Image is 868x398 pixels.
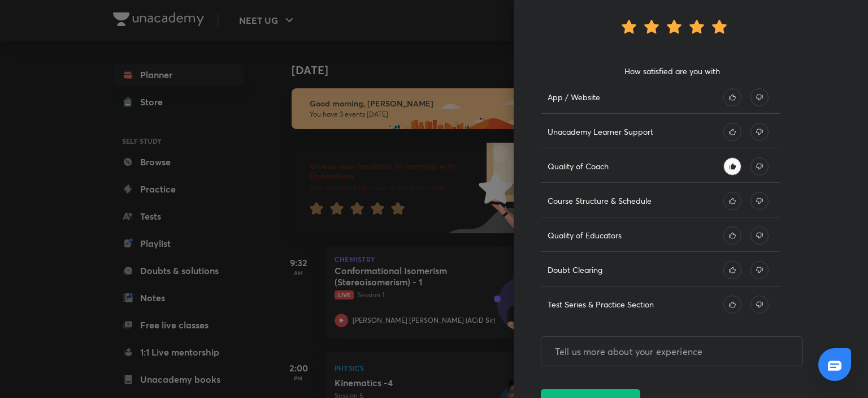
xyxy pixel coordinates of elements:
p: Quality of Coach [548,160,609,172]
input: Tell us more about your experience [541,337,802,366]
p: Quality of Educators [548,229,622,241]
p: App / Website [548,91,600,103]
p: Test Series & Practice Section [548,298,654,310]
p: Unacademy Learner Support [548,126,653,138]
p: Doubt Clearing [548,264,602,276]
p: Course Structure & Schedule [548,195,652,207]
p: How satisfied are you with [541,65,803,77]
